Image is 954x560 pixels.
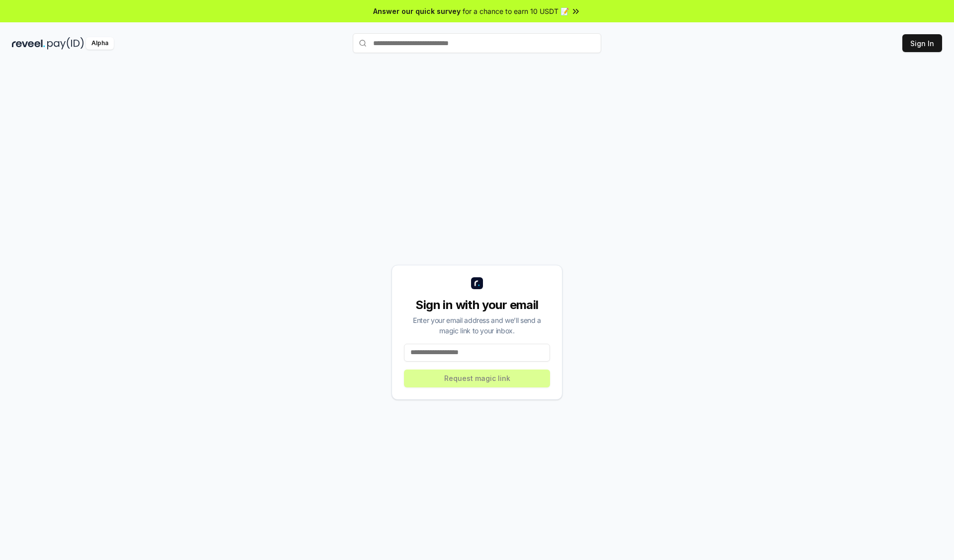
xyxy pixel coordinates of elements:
div: Enter your email address and we’ll send a magic link to your inbox. [404,315,550,336]
img: pay_id [47,37,84,50]
div: Sign in with your email [404,297,550,313]
button: Sign In [902,34,942,52]
span: for a chance to earn 10 USDT 📝 [463,6,569,16]
div: Alpha [86,37,114,50]
span: Answer our quick survey [373,6,461,16]
img: logo_small [471,277,483,289]
img: reveel_dark [12,37,45,50]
